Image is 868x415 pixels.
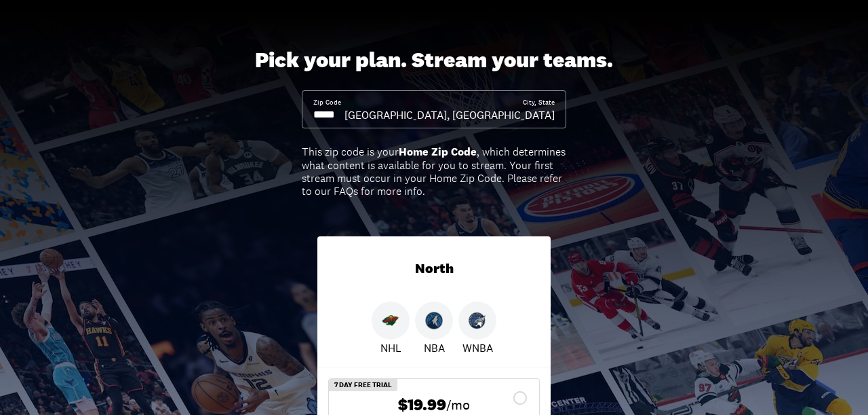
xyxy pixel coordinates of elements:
span: $19.99 [398,395,446,415]
div: City, State [523,98,555,107]
div: This zip code is your , which determines what content is available for you to stream. Your first ... [302,145,566,198]
p: NBA [424,340,445,356]
div: [GEOGRAPHIC_DATA], [GEOGRAPHIC_DATA] [344,107,555,122]
div: North [317,236,551,302]
img: Lynx [469,312,486,329]
span: /mo [446,395,470,414]
p: NHL [380,340,401,356]
p: WNBA [462,340,493,356]
div: Pick your plan. Stream your teams. [255,48,613,73]
img: Wild [382,312,399,329]
b: Home Zip Code [399,145,477,159]
img: Timberwolves [425,312,443,329]
div: Zip Code [313,98,341,107]
div: 7 Day Free Trial [329,379,397,391]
